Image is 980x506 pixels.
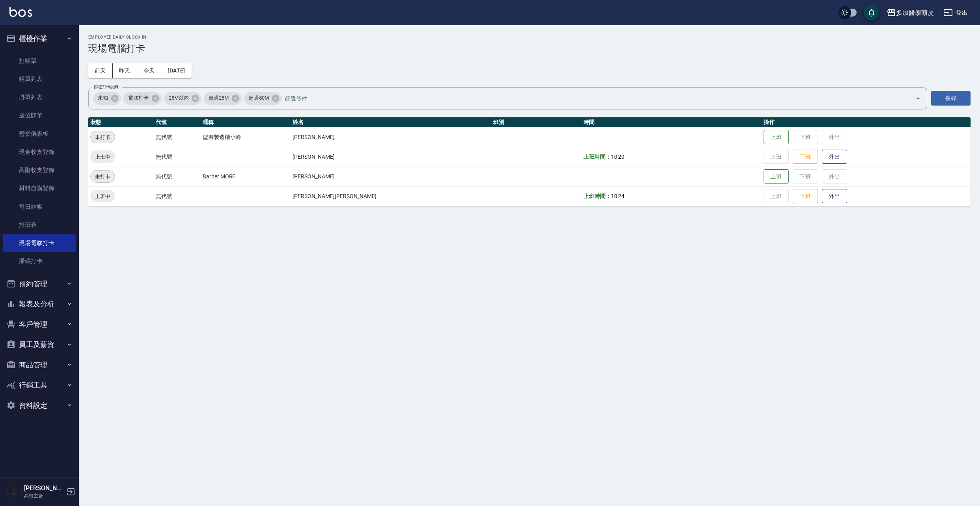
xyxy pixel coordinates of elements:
[583,193,611,199] b: 上班時間：
[154,147,200,167] td: 無代號
[291,186,491,206] td: [PERSON_NAME][PERSON_NAME]
[91,133,115,141] span: 未打卡
[764,169,789,184] button: 上班
[3,355,76,375] button: 商品管理
[154,117,200,128] th: 代號
[3,294,76,314] button: 報表及分析
[931,91,971,106] button: 搜尋
[3,143,76,161] a: 現金收支登錄
[154,167,200,186] td: 無代號
[137,63,162,78] button: 今天
[793,189,818,204] button: 下班
[201,167,291,186] td: Barber MORE
[912,92,924,105] button: Open
[164,94,194,102] span: 25M以內
[3,314,76,335] button: 客戶管理
[90,192,115,200] span: 上班中
[3,88,76,106] a: 掛單列表
[123,92,162,105] div: 電腦打卡
[3,179,76,197] a: 材料自購登錄
[244,92,282,105] div: 超過50M
[822,189,847,204] button: 外出
[283,91,902,105] input: 篩選條件
[88,117,154,128] th: 狀態
[793,150,818,164] button: 下班
[291,117,491,128] th: 姓名
[204,94,233,102] span: 超過25M
[3,52,76,70] a: 打帳單
[3,334,76,355] button: 員工及薪資
[204,92,242,105] div: 超過25M
[3,216,76,234] a: 排班表
[88,35,971,40] h2: Employee Daily Clock In
[3,28,76,49] button: 櫃檯作業
[3,375,76,395] button: 行銷工具
[3,161,76,179] a: 高階收支登錄
[123,94,153,102] span: 電腦打卡
[291,167,491,186] td: [PERSON_NAME]
[244,94,274,102] span: 超過50M
[9,7,32,17] img: Logo
[91,172,115,181] span: 未打卡
[762,117,971,128] th: 操作
[3,252,76,270] a: 掃碼打卡
[3,395,76,416] button: 資料設定
[88,63,113,78] button: 前天
[201,117,291,128] th: 暱稱
[164,92,202,105] div: 25M以內
[3,274,76,294] button: 預約管理
[3,125,76,143] a: 營業儀表板
[88,43,971,54] h3: 現場電腦打卡
[3,234,76,252] a: 現場電腦打卡
[161,63,191,78] button: [DATE]
[864,5,879,20] button: save
[154,127,200,147] td: 無代號
[3,198,76,216] a: 每日結帳
[583,154,611,160] b: 上班時間：
[93,92,121,105] div: 未知
[90,153,115,161] span: 上班中
[113,63,137,78] button: 昨天
[896,8,934,18] div: 多加醫學頭皮
[3,106,76,124] a: 座位開單
[581,117,762,128] th: 時間
[940,6,971,20] button: 登出
[6,484,22,500] img: Person
[154,186,200,206] td: 無代號
[822,150,847,164] button: 外出
[3,70,76,88] a: 帳單列表
[291,147,491,167] td: [PERSON_NAME]
[491,117,581,128] th: 班別
[201,127,291,147] td: 型男製造機小峰
[93,94,113,102] span: 未知
[24,484,64,492] h5: [PERSON_NAME]
[764,130,789,145] button: 上班
[291,127,491,147] td: [PERSON_NAME]
[94,84,119,90] label: 篩選打卡記錄
[611,154,625,160] span: 10:20
[24,492,64,499] p: 高階主管
[883,5,937,21] button: 多加醫學頭皮
[611,193,625,199] span: 10:24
